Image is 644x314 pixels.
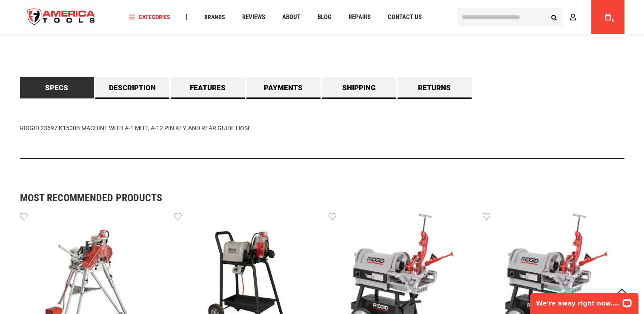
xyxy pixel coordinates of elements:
span: Repairs [348,14,370,20]
a: Categories [125,11,174,23]
a: Payments [246,77,321,98]
a: Reviews [238,11,269,23]
a: Repairs [344,11,374,23]
a: Shipping [322,77,396,98]
a: About [278,11,304,23]
span: 0 [612,18,615,23]
a: Description [95,77,169,98]
span: Contact Us [387,14,421,20]
a: Contact Us [384,11,425,23]
a: store logo [20,1,103,33]
a: Brands [200,11,229,23]
span: Reviews [242,14,265,20]
a: Specs [20,77,94,98]
strong: Most Recommended Products [20,193,595,203]
button: Search [546,9,562,25]
span: Blog [317,14,331,20]
div: RIDGID 23697 K1500B MACHINE WITH A-1 MITT, A-12 PIN KEY, AND REAR GUIDE HOSE [20,98,624,159]
span: About [282,14,300,20]
a: Features [171,77,245,98]
span: Brands [204,14,225,20]
iframe: LiveChat chat widget [524,287,644,314]
a: Returns [398,77,472,98]
img: America Tools [20,1,103,33]
a: Blog [313,11,335,23]
span: Categories [129,14,170,20]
